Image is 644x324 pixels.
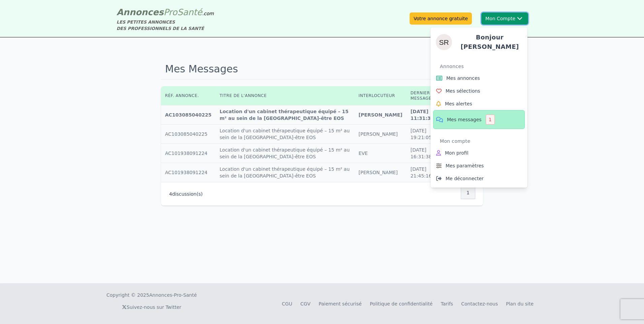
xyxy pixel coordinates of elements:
[216,125,355,144] td: Location d'un cabinet thérapeutique équipé – 15 m² au sein de la [GEOGRAPHIC_DATA]-être EOS
[169,191,203,197] p: discussion(s)
[433,85,525,97] a: Mes sélections
[169,191,172,197] span: 4
[216,144,355,163] td: Location d'un cabinet thérapeutique équipé – 15 m² au sein de la [GEOGRAPHIC_DATA]-être EOS
[202,11,214,16] span: .com
[149,292,197,298] a: Annonces-Pro-Santé
[486,115,495,125] div: 1
[407,105,445,125] td: [DATE] 11:31:34
[164,7,178,17] span: Pro
[446,88,480,94] span: Mes sélections
[122,304,181,310] a: Suivez-nous sur Twitter
[300,301,311,306] a: CGV
[319,301,362,306] a: Paiement sécurisé
[433,147,525,159] a: Mon profil
[446,175,484,182] span: Me déconnecter
[282,301,292,306] a: CGU
[481,12,528,25] button: Mon ComptesylvieBonjour [PERSON_NAME]AnnoncesMes annoncesMes sélectionsMes alertesMes messages1Mo...
[466,189,470,196] span: 1
[161,59,483,79] h1: Mes Messages
[461,186,475,199] nav: Pagination
[216,86,355,105] th: Titre de l'annonce
[161,86,216,105] th: Réf. annonce.
[441,301,453,306] a: Tarifs
[216,105,355,125] td: Location d'un cabinet thérapeutique équipé – 15 m² au sein de la [GEOGRAPHIC_DATA]-être EOS
[446,75,480,82] span: Mes annonces
[461,301,498,306] a: Contactez-nous
[407,125,445,144] td: [DATE] 19:21:05
[433,159,525,172] a: Mes paramètres
[436,34,452,50] img: sylvie
[216,163,355,182] td: Location d'un cabinet thérapeutique équipé – 15 m² au sein de la [GEOGRAPHIC_DATA]-être EOS
[106,292,197,298] div: Copyright © 2025
[433,172,525,185] a: Me déconnecter
[355,144,407,163] td: EVE
[445,100,472,107] span: Mes alertes
[161,163,216,182] td: AC101938091224
[506,301,534,306] a: Plan du site
[161,125,216,144] td: AC103085040225
[433,72,525,85] a: Mes annonces
[445,150,469,156] span: Mon profil
[407,86,445,105] th: Dernier message
[457,33,522,52] h4: Bonjour [PERSON_NAME]
[355,125,407,144] td: [PERSON_NAME]
[117,7,214,17] a: AnnoncesProSanté.com
[407,163,445,182] td: [DATE] 21:45:16
[117,7,164,17] span: Annonces
[447,116,482,123] span: Mes messages
[161,105,216,125] td: AC103085040225
[433,97,525,110] a: Mes alertes
[410,12,472,25] a: Votre annonce gratuite
[355,163,407,182] td: [PERSON_NAME]
[161,144,216,163] td: AC101938091224
[433,110,525,129] a: Mes messages1
[355,86,407,105] th: Interlocuteur
[355,105,407,125] td: [PERSON_NAME]
[407,144,445,163] td: [DATE] 16:31:38
[440,136,525,147] div: Mon compte
[177,7,202,17] span: Santé
[370,301,433,306] a: Politique de confidentialité
[440,61,525,72] div: Annonces
[117,19,214,32] div: LES PETITES ANNONCES DES PROFESSIONNELS DE LA SANTÉ
[446,162,484,169] span: Mes paramètres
